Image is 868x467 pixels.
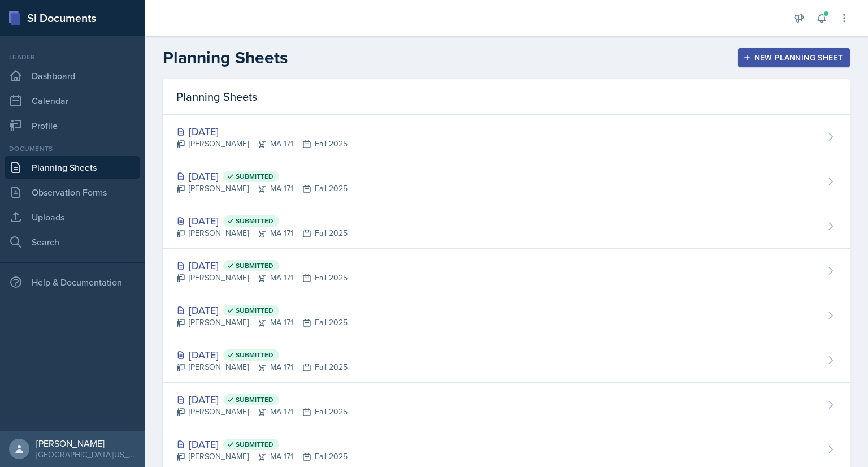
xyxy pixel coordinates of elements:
a: Dashboard [5,64,140,87]
a: [DATE] Submitted [PERSON_NAME]MA 171Fall 2025 [163,159,850,204]
div: Leader [5,52,140,62]
a: [DATE] Submitted [PERSON_NAME]MA 171Fall 2025 [163,383,850,427]
span: Submitted [236,351,274,360]
a: [DATE] Submitted [PERSON_NAME]MA 171Fall 2025 [163,293,850,338]
div: [DATE] [176,302,348,318]
div: [PERSON_NAME] MA 171 Fall 2025 [176,227,348,239]
div: [DATE] [176,347,348,362]
div: [PERSON_NAME] MA 171 Fall 2025 [176,272,348,284]
div: [DATE] [176,168,348,184]
a: Uploads [5,206,140,228]
div: [DATE] [176,213,348,228]
a: [DATE] Submitted [PERSON_NAME]MA 171Fall 2025 [163,338,850,383]
a: Observation Forms [5,181,140,204]
a: [DATE] [PERSON_NAME]MA 171Fall 2025 [163,115,850,159]
div: [DATE] [176,436,348,452]
a: Profile [5,114,140,137]
span: Submitted [236,217,274,226]
a: [DATE] Submitted [PERSON_NAME]MA 171Fall 2025 [163,204,850,249]
div: [PERSON_NAME] MA 171 Fall 2025 [176,406,348,418]
div: Planning Sheets [163,79,850,115]
a: [DATE] Submitted [PERSON_NAME]MA 171Fall 2025 [163,249,850,293]
div: [DATE] [176,392,348,407]
span: Submitted [236,395,274,404]
div: [GEOGRAPHIC_DATA][US_STATE] in [GEOGRAPHIC_DATA] [36,449,136,460]
h2: Planning Sheets [163,47,288,68]
div: [PERSON_NAME] MA 171 Fall 2025 [176,183,348,194]
div: Documents [5,144,140,154]
span: Submitted [236,440,274,449]
span: Submitted [236,261,274,270]
div: [PERSON_NAME] MA 171 Fall 2025 [176,451,348,462]
a: Calendar [5,89,140,112]
div: [PERSON_NAME] MA 171 Fall 2025 [176,361,348,373]
div: [PERSON_NAME] MA 171 Fall 2025 [176,317,348,328]
button: New Planning Sheet [738,48,850,67]
span: Submitted [236,172,274,181]
span: Submitted [236,306,274,315]
div: Help & Documentation [5,271,140,293]
div: [DATE] [176,124,348,139]
div: New Planning Sheet [745,53,843,62]
a: Search [5,231,140,253]
div: [PERSON_NAME] [36,438,136,449]
a: Planning Sheets [5,156,140,179]
div: [PERSON_NAME] MA 171 Fall 2025 [176,138,348,150]
div: [DATE] [176,258,348,273]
